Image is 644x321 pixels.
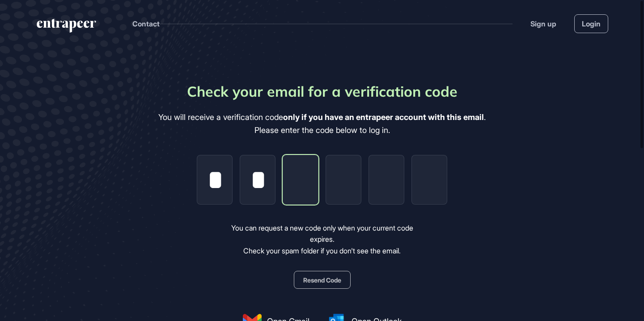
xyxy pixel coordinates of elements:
button: Contact [132,18,160,30]
div: Check your email for a verification code [187,81,458,102]
a: Sign up [530,18,556,29]
div: You can request a new code only when your current code expires. Check your spam folder if you don... [219,223,426,257]
a: Login [574,14,608,33]
button: Resend Code [294,271,351,289]
b: only if you have an entrapeer account with this email [283,112,484,122]
a: entrapeer-logo [36,19,97,36]
div: You will receive a verification code . Please enter the code below to log in. [158,111,486,137]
